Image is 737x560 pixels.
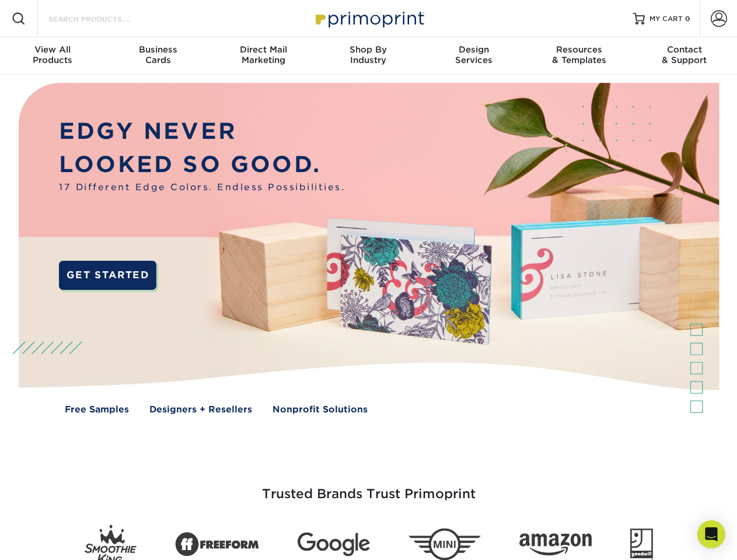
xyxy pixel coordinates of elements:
div: Industry [316,44,421,65]
span: MY CART [649,14,683,24]
a: GET STARTED [59,261,156,290]
div: Cards [105,44,210,65]
div: & Templates [526,44,631,65]
a: Free Samples [65,403,129,416]
span: Resources [526,44,631,55]
a: Nonprofit Solutions [273,403,368,416]
a: Direct MailMarketing [211,37,316,75]
div: Services [421,44,526,65]
span: Design [421,44,526,55]
a: DesignServices [421,37,526,75]
img: Goodwill [630,528,653,560]
p: EDGY NEVER [59,115,345,148]
span: 0 [685,15,690,23]
a: Contact& Support [632,37,737,75]
h3: Trusted Brands Trust Primoprint [27,459,710,516]
img: Amazon [519,534,592,556]
span: Shop By [316,44,421,55]
img: Primoprint [310,6,427,31]
div: Open Intercom Messenger [697,520,725,548]
p: LOOKED SO GOOD. [59,148,345,181]
div: Marketing [211,44,316,65]
a: Designers + Resellers [149,403,252,416]
span: 17 Different Edge Colors. Endless Possibilities. [59,181,345,194]
span: Business [105,44,210,55]
a: BusinessCards [105,37,210,75]
input: SEARCH PRODUCTS..... [47,12,161,26]
a: Resources& Templates [526,37,631,75]
img: Google [298,533,370,556]
div: & Support [632,44,737,65]
a: Shop ByIndustry [316,37,421,75]
span: Direct Mail [211,44,316,55]
span: Contact [632,44,737,55]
